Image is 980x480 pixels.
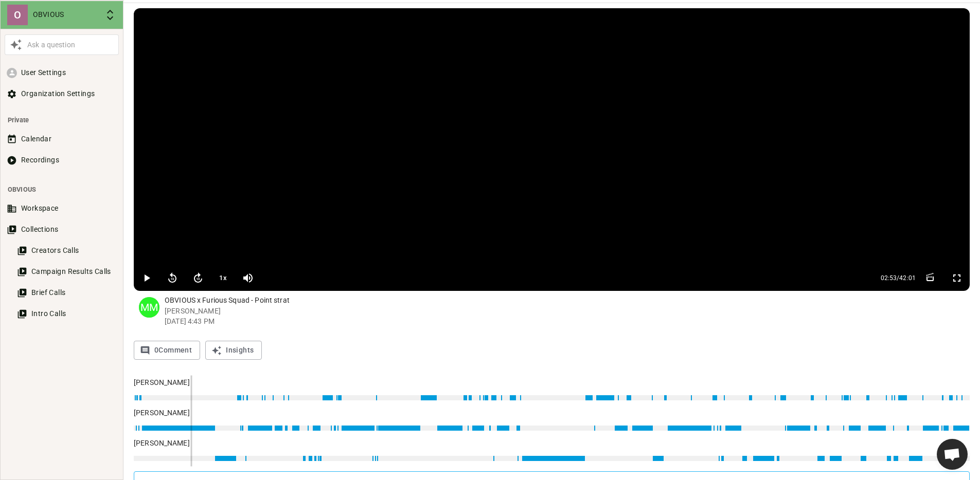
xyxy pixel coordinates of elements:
li: Private [5,110,119,130]
div: O [7,5,28,25]
div: MM [139,297,159,318]
li: OBVIOUS [5,180,119,199]
button: 0Comment [134,341,200,360]
button: Awesile Icon [7,36,25,53]
button: Brief Calls [15,283,119,302]
p: OBVIOUS x Furious Squad - Point strat [165,295,970,306]
button: Calendar [5,130,119,149]
button: Intro Calls [15,304,119,323]
button: Creators Calls [15,241,119,260]
button: Collections [5,220,119,239]
span: 02:53 / 42:01 [881,273,916,283]
div: Ask a question [25,40,116,50]
button: User Settings [5,63,119,82]
button: Organization Settings [5,84,119,103]
button: Insights [205,341,262,360]
button: Campaign Results Calls [15,262,119,281]
button: Workspace [5,199,119,218]
div: Ouvrir le chat [937,439,968,470]
p: [PERSON_NAME] [DATE] 4:43 PM [165,306,970,326]
button: 1x [213,268,233,288]
button: Recordings [5,151,119,170]
p: OBVIOUS [33,9,100,20]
